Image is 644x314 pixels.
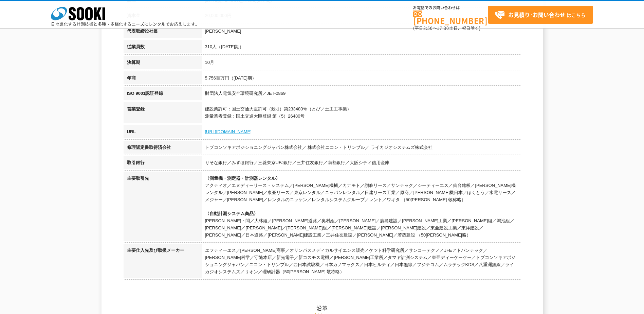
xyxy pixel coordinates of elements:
strong: お見積り･お問い合わせ [508,11,565,19]
span: 17:30 [437,25,449,31]
span: お電話でのお問い合わせは [413,6,488,10]
th: 年商 [124,71,202,87]
span: はこちら [495,10,586,20]
td: エフティーエス／[PERSON_NAME]商事／オリンパスメディカルサイエンス販売／ケツト科学研究所／サンコーテクノ／JFEアドバンテック／[PERSON_NAME]科学／守随本店／新光電子／新... [202,244,521,280]
td: アクティオ／エヌディーリース・システム／[PERSON_NAME]機械／カナモト／讃岐リース／サンテック／シーティーエス／仙台銘板／[PERSON_NAME]機レンタル／[PERSON_NAME... [202,172,521,244]
th: 代表取締役社長 [124,24,202,40]
th: 従業員数 [124,40,202,56]
span: (平日 ～ 土日、祝日除く) [413,25,480,31]
th: 主要取引先 [124,172,202,244]
td: 10月 [202,56,521,71]
td: 5,756百万円（[DATE]期） [202,71,521,87]
th: URL [124,125,202,141]
td: 財団法人電気安全環境研究所／JET-0869 [202,87,521,102]
th: 修理認定書取得済会社 [124,141,202,156]
td: 310人（[DATE]期） [202,40,521,56]
h2: 沿革 [124,237,521,312]
th: 営業登録 [124,102,202,125]
span: 〈自動計測システム商品〉 [205,211,258,216]
a: お見積り･お問い合わせはこちら [488,6,593,24]
span: 〈測量機・測定器・計測器レンタル〉 [205,176,280,181]
a: [PHONE_NUMBER] [413,11,488,24]
a: [URL][DOMAIN_NAME] [205,129,252,134]
p: 日々進化する計測技術と多種・多様化するニーズにレンタルでお応えします。 [51,22,200,26]
td: トプコンソキアポジショニングジャパン株式会社／ 株式会社ニコン・トリンブル／ ライカジオシステムズ株式会社 [202,141,521,156]
span: 8:50 [423,25,433,31]
th: 取引銀行 [124,156,202,172]
th: 決算期 [124,56,202,71]
td: りそな銀行／みずほ銀行／三菱東京UFJ銀行／三井住友銀行／南都銀行／大阪シティ信用金庫 [202,156,521,172]
td: [PERSON_NAME] [202,24,521,40]
th: ISO 9001認証登録 [124,87,202,102]
td: 建設業許可：国土交通大臣許可（般-1）第233480号（とび／土工工事業） 測量業者登録：国土交通大臣登録 第（5）26480号 [202,102,521,125]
